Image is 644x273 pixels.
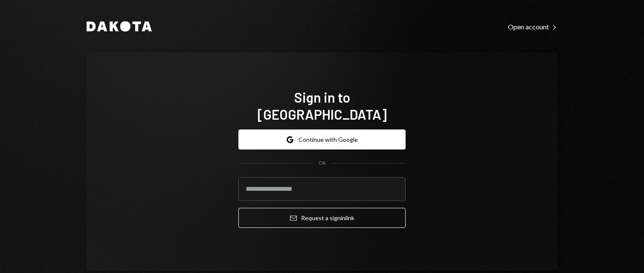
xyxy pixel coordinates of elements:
a: Open account [508,22,557,31]
button: Continue with Google [238,129,406,149]
h1: Sign in to [GEOGRAPHIC_DATA] [238,89,406,123]
div: OR [319,160,326,167]
button: Request a signinlink [238,208,406,228]
div: Open account [508,23,557,31]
